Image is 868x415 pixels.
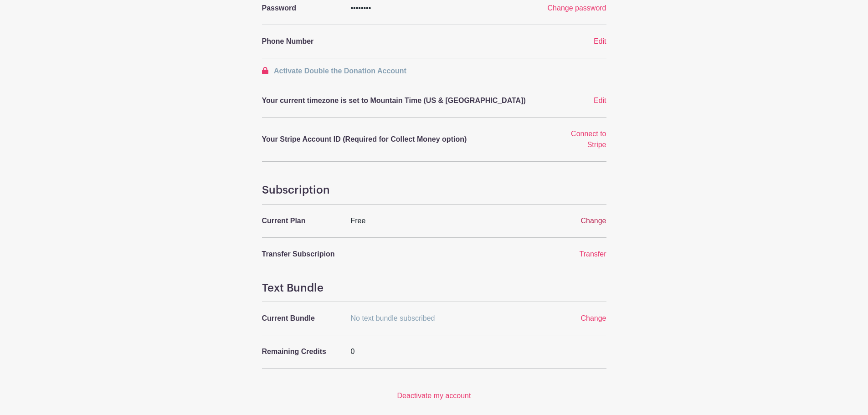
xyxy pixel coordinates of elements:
[262,95,547,106] p: Your current timezone is set to Mountain Time (US & [GEOGRAPHIC_DATA])
[262,184,606,197] h4: Subscription
[262,134,547,145] p: Your Stripe Account ID (Required for Collect Money option)
[571,130,606,149] a: Connect to Stripe
[262,36,340,47] p: Phone Number
[345,215,553,226] div: Free
[262,346,340,357] p: Remaining Credits
[351,314,435,322] span: No text bundle subscribed
[262,3,340,14] p: Password
[262,313,340,324] p: Current Bundle
[594,37,606,45] a: Edit
[262,215,340,226] p: Current Plan
[580,217,606,225] a: Change
[262,282,606,295] h4: Text Bundle
[580,314,606,322] a: Change
[351,4,371,12] span: ••••••••
[580,250,606,258] a: Transfer
[594,97,606,104] a: Edit
[262,249,340,260] p: Transfer Subscripion
[397,392,471,400] a: Deactivate my account
[274,67,406,75] span: Activate Double the Donation Account
[548,4,606,12] a: Change password
[345,346,553,357] div: 0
